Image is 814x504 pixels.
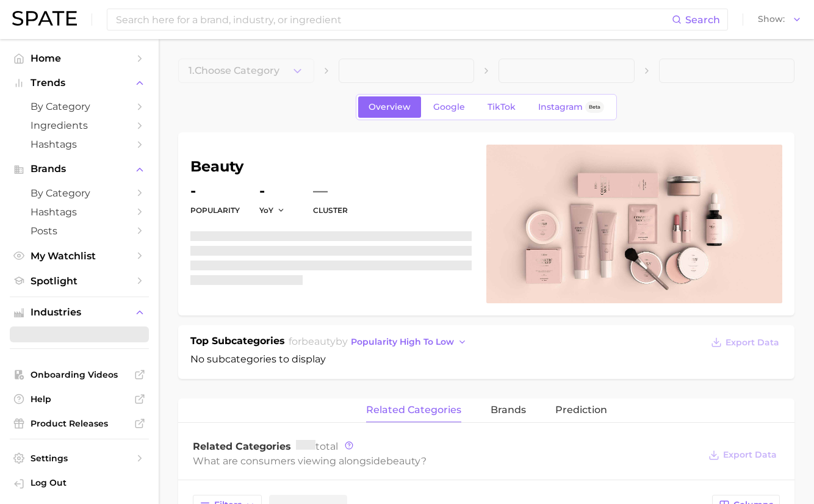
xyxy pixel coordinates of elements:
span: Hashtags [31,206,128,218]
button: Export Data [705,447,780,464]
dd: - [190,184,240,198]
a: Settings [10,449,149,467]
span: beauty [386,455,421,467]
span: Trends [31,77,128,88]
a: Hashtags [10,135,149,154]
span: Brands [31,164,128,175]
button: YoY [259,205,286,215]
a: Spotlight [10,272,149,290]
div: What are consumers viewing alongside ? [193,453,699,469]
a: Home [10,49,149,68]
button: Industries [10,303,149,322]
span: Prediction [555,405,607,416]
span: 1. Choose Category [189,65,279,76]
dt: cluster [313,203,348,218]
span: TikTok [488,102,516,112]
span: popularity high to low [351,337,454,347]
span: Search [685,14,720,26]
button: Show [755,12,805,27]
span: Related Categories [193,441,291,452]
a: InstagramBeta [528,96,614,118]
span: total [296,441,338,452]
span: Settings [31,453,128,464]
div: No subcategories to display [190,334,782,367]
span: Export Data [723,450,777,460]
span: Log Out [31,477,139,488]
span: beauty [301,336,336,347]
span: Product Releases [31,418,128,429]
span: by Category [31,101,128,112]
span: Ingredients [31,120,128,131]
span: YoY [259,205,273,215]
a: Help [10,390,149,408]
a: Posts [10,221,149,240]
h1: beauty [190,159,472,174]
h1: Top Subcategories [190,334,285,352]
span: Overview [369,102,411,112]
span: Onboarding Videos [31,369,128,380]
a: TikTok [477,96,526,118]
a: by Category [10,97,149,116]
a: Ingredients [10,116,149,135]
span: Industries [31,307,128,318]
button: Trends [10,74,149,92]
span: Hashtags [31,139,128,150]
span: My Watchlist [31,250,128,262]
span: by Category [31,187,128,199]
span: — [313,184,328,198]
a: by Category [10,184,149,203]
a: Overview [358,96,421,118]
span: related categories [366,405,461,416]
span: Spotlight [31,275,128,287]
dd: - [259,184,294,198]
a: Product Releases [10,414,149,433]
span: brands [491,405,526,416]
a: My Watchlist [10,247,149,265]
span: Help [31,394,128,405]
span: Home [31,52,128,64]
button: Brands [10,160,149,178]
button: Export Data [708,334,782,351]
a: Hashtags [10,203,149,221]
a: Google [423,96,475,118]
span: Export Data [726,337,779,348]
span: Instagram [538,102,583,112]
span: Posts [31,225,128,237]
span: Show [758,16,785,23]
img: SPATE [12,11,77,26]
span: Beta [589,102,600,112]
a: Onboarding Videos [10,365,149,384]
button: popularity high to low [348,334,470,350]
a: Log out. Currently logged in with e-mail addison@spate.nyc. [10,473,149,494]
button: 1.Choose Category [178,59,314,83]
span: Google [433,102,465,112]
input: Search here for a brand, industry, or ingredient [115,9,672,30]
dt: Popularity [190,203,240,218]
span: for by [289,336,470,347]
